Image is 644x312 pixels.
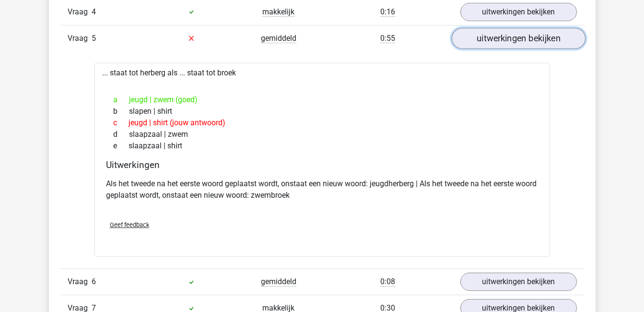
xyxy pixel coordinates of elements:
[106,159,539,170] h4: Uitwerkingen
[113,106,129,117] span: b
[92,34,96,43] span: 5
[380,277,395,287] span: 0:08
[92,277,96,286] span: 6
[110,221,149,228] span: Geef feedback
[68,6,92,18] span: Vraag
[68,276,92,288] span: Vraag
[106,117,539,129] div: jeugd | shirt (jouw antwoord)
[380,7,395,17] span: 0:16
[106,106,539,117] div: slapen | shirt
[380,34,395,43] span: 0:55
[106,140,539,152] div: slaapzaal | shirt
[451,28,585,49] a: uitwerkingen bekijken
[460,3,577,21] a: uitwerkingen bekijken
[113,117,129,129] span: c
[113,129,129,140] span: d
[106,129,539,140] div: slaapzaal | zwem
[113,94,129,106] span: a
[106,94,539,106] div: jeugd | zwem (goed)
[460,273,577,291] a: uitwerkingen bekijken
[68,33,92,44] span: Vraag
[113,140,129,152] span: e
[261,34,296,43] span: gemiddeld
[94,63,550,257] div: ... staat tot herberg als ... staat tot broek
[92,7,96,16] span: 4
[106,178,539,201] p: Als het tweede na het eerste woord geplaatst wordt, onstaat een nieuw woord: jeugdherberg | Als h...
[261,277,296,287] span: gemiddeld
[262,7,294,17] span: makkelijk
